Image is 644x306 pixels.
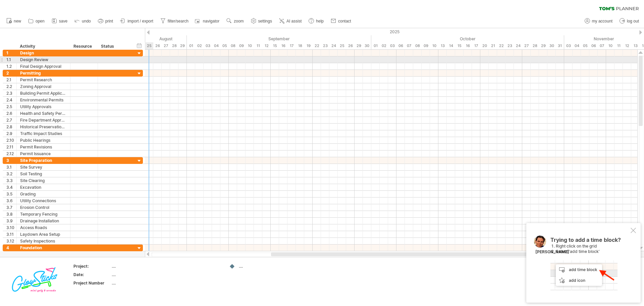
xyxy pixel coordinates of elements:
[631,42,640,49] div: Thursday, 13 November 2025
[112,272,168,277] div: ....
[396,42,405,49] div: Monday, 6 October 2025
[237,42,246,49] div: Tuesday, 9 September 2025
[279,42,287,49] div: Tuesday, 16 September 2025
[6,144,16,150] div: 2.11
[296,42,304,49] div: Thursday, 18 September 2025
[287,42,296,49] div: Wednesday, 17 September 2025
[355,42,363,49] div: Monday, 29 September 2025
[505,42,514,49] div: Thursday, 23 October 2025
[168,19,189,24] span: filter/search
[73,17,93,26] a: undo
[20,137,67,143] div: Public Hearings
[20,70,67,76] div: Permitting
[413,42,422,49] div: Wednesday, 8 October 2025
[212,42,220,49] div: Thursday, 4 September 2025
[6,198,16,204] div: 3.6
[338,42,346,49] div: Thursday, 25 September 2025
[254,42,262,49] div: Thursday, 11 September 2025
[118,17,155,26] a: import / export
[6,83,16,90] div: 2.2
[556,249,629,255] li: Select 'add time block'
[5,17,23,26] a: new
[20,184,67,190] div: Excavation
[307,17,326,26] a: help
[20,43,66,50] div: Activity
[20,238,67,244] div: Safety Inspections
[20,144,67,150] div: Permit Revisions
[145,42,153,49] div: Monday, 25 August 2025
[14,19,21,24] span: new
[73,272,110,277] div: Date:
[187,42,195,49] div: Monday, 1 September 2025
[573,42,581,49] div: Tuesday, 4 November 2025
[522,42,531,49] div: Monday, 27 October 2025
[6,211,16,217] div: 3.8
[447,42,455,49] div: Tuesday, 14 October 2025
[6,130,16,137] div: 2.9
[464,42,472,49] div: Thursday, 16 October 2025
[204,42,212,49] div: Wednesday, 3 September 2025
[6,218,16,224] div: 3.9
[6,157,16,164] div: 3
[20,103,67,110] div: Utility Approvals
[6,164,16,170] div: 3.1
[6,97,16,103] div: 2.4
[20,164,67,170] div: Site Survey
[112,263,168,269] div: ....
[225,17,246,26] a: zoom
[20,204,67,211] div: Erosion Control
[73,280,110,286] div: Project Number
[380,42,388,49] div: Thursday, 2 October 2025
[6,231,16,237] div: 3.11
[6,110,16,117] div: 2.6
[614,42,623,49] div: Tuesday, 11 November 2025
[430,42,438,49] div: Friday, 10 October 2025
[6,191,16,197] div: 3.5
[6,204,16,211] div: 3.7
[286,19,302,24] span: AI assist
[6,184,16,190] div: 3.4
[112,280,168,286] div: ....
[20,218,67,224] div: Drainage Installation
[203,19,219,24] span: navigator
[159,17,191,26] a: filter/search
[194,17,221,26] a: navigator
[321,42,329,49] div: Tuesday, 23 September 2025
[531,42,539,49] div: Tuesday, 28 October 2025
[592,19,612,24] span: my account
[606,42,614,49] div: Monday, 10 November 2025
[20,77,67,83] div: Permit Research
[6,70,16,76] div: 2
[535,249,569,255] div: [PERSON_NAME]
[262,42,271,49] div: Friday, 12 September 2025
[329,17,353,26] a: contact
[82,19,91,24] span: undo
[514,42,522,49] div: Friday, 24 October 2025
[6,224,16,231] div: 3.10
[581,42,589,49] div: Wednesday, 5 November 2025
[6,177,16,184] div: 3.3
[6,238,16,244] div: 3.12
[220,42,229,49] div: Friday, 5 September 2025
[20,63,67,70] div: Final Design Approval
[6,50,16,56] div: 1
[239,263,275,269] div: ....
[489,42,497,49] div: Tuesday, 21 October 2025
[6,90,16,96] div: 2.3
[316,19,324,24] span: help
[6,56,16,63] div: 1.1
[6,77,16,83] div: 2.1
[277,17,304,26] a: AI assist
[20,117,67,123] div: Fire Department Approval
[187,35,371,42] div: September 2025
[20,177,67,184] div: Site Clearing
[6,103,16,110] div: 2.5
[20,124,67,130] div: Historical Preservation Approval
[539,42,547,49] div: Wednesday, 29 October 2025
[598,42,606,49] div: Friday, 7 November 2025
[6,150,16,157] div: 2.12
[20,150,67,157] div: Permit Issuance
[583,17,614,26] a: my account
[371,42,380,49] div: Wednesday, 1 October 2025
[20,90,67,96] div: Building Permit Application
